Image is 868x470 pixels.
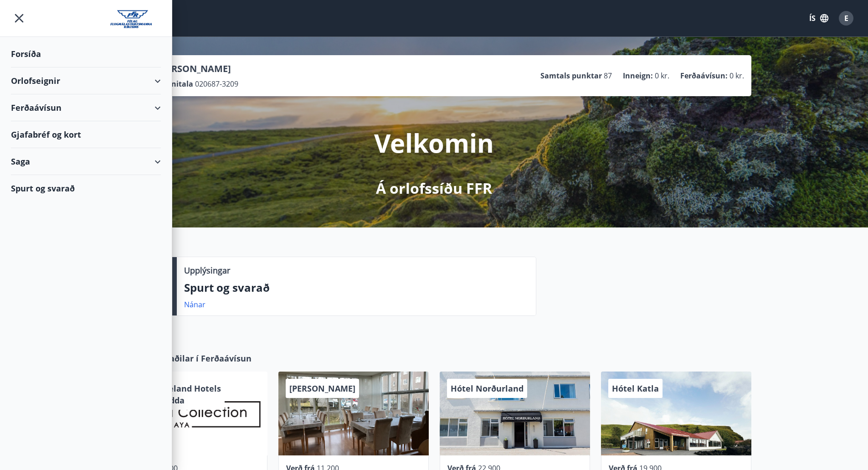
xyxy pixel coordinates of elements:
span: [PERSON_NAME] [289,383,355,394]
img: union_logo [110,10,161,28]
button: E [835,7,857,29]
p: Spurt og svarað [184,280,529,295]
div: Spurt og svarað [11,175,161,201]
p: Ferðaávísun : [680,71,728,81]
div: Orlofseignir [11,67,161,94]
a: Nánar [184,300,205,310]
span: 87 [604,71,612,81]
p: Samtals punktar [540,71,602,81]
p: Á orlofssíðu FFR [376,178,492,198]
div: Saga [11,148,161,175]
p: [PERSON_NAME] [157,62,238,75]
p: Inneign : [623,71,653,81]
div: Ferðaávísun [11,94,161,121]
span: Hótel Norðurland [451,383,524,394]
span: 020687-3209 [195,79,238,89]
div: Gjafabréf og kort [11,121,161,148]
p: Velkomin [374,125,494,160]
button: menu [11,10,27,26]
span: 0 kr. [655,71,669,81]
span: Samstarfsaðilar í Ferðaávísun [128,352,252,364]
button: ÍS [804,10,833,26]
p: Upplýsingar [184,264,230,276]
span: Berjaya Iceland Hotels og Hótel Edda [128,383,221,406]
span: Hótel Katla [612,383,659,394]
p: Kennitala [157,79,193,89]
span: E [844,13,848,23]
div: Forsíða [11,41,161,67]
span: 0 kr. [729,71,744,81]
